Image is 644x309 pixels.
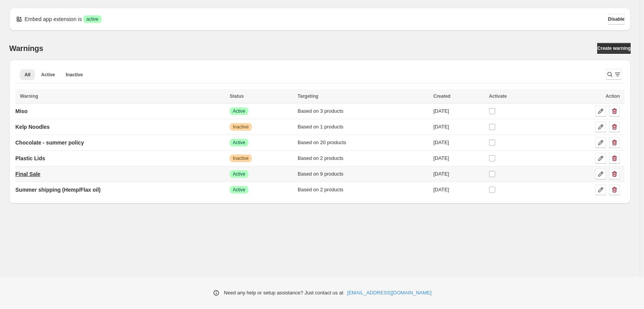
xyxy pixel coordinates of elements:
p: Embed app extension is [25,15,82,23]
span: Create warning [597,45,631,51]
a: Plastic Lids [15,152,45,164]
span: Active [233,140,245,146]
span: active [86,16,98,22]
span: Active [233,108,245,114]
span: Created [434,94,451,99]
div: Based on 9 products [298,170,429,178]
span: Inactive [66,72,83,78]
div: [DATE] [434,170,485,178]
span: Status [230,94,244,99]
span: All [25,72,30,78]
p: Chocolate - summer policy [15,139,84,146]
span: Active [233,171,245,177]
p: Summer shipping (Hemp/Flax oil) [15,186,100,194]
a: Miso [15,105,28,117]
a: Create warning [597,43,631,54]
div: Based on 1 products [298,123,429,131]
div: [DATE] [434,123,485,131]
a: [EMAIL_ADDRESS][DOMAIN_NAME] [347,289,432,297]
p: Kelp Noodles [15,123,49,131]
div: [DATE] [434,107,485,115]
a: Final Sale [15,168,40,180]
div: [DATE] [434,139,485,146]
a: Kelp Noodles [15,121,49,133]
div: Based on 3 products [298,107,429,115]
p: Miso [15,107,28,115]
div: Based on 20 products [298,139,429,146]
h2: Warnings [9,44,43,53]
div: Based on 2 products [298,154,429,162]
span: Disable [608,16,624,22]
span: Action [606,94,620,99]
div: [DATE] [434,186,485,194]
span: Activate [489,94,507,99]
div: Based on 2 products [298,186,429,194]
a: Chocolate - summer policy [15,136,84,149]
span: Inactive [233,124,248,130]
button: Search and filter results [606,69,621,80]
p: Final Sale [15,170,40,178]
span: Active [233,187,245,193]
span: Inactive [233,155,248,161]
a: Summer shipping (Hemp/Flax oil) [15,184,100,196]
button: Disable [608,14,624,25]
span: Targeting [298,94,319,99]
span: Warning [20,94,38,99]
span: Active [41,72,55,78]
div: [DATE] [434,154,485,162]
p: Plastic Lids [15,154,45,162]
